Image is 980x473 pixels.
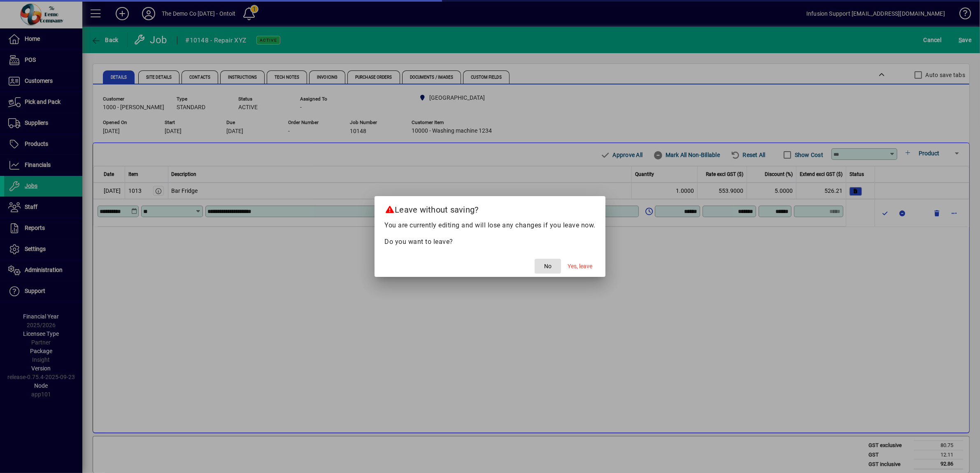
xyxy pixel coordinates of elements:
[544,262,552,271] span: No
[535,259,561,274] button: No
[568,262,592,271] span: Yes, leave
[384,220,596,230] p: You are currently editing and will lose any changes if you leave now.
[564,259,596,274] button: Yes, leave
[384,237,596,247] p: Do you want to leave?
[375,196,605,220] h2: Leave without saving?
